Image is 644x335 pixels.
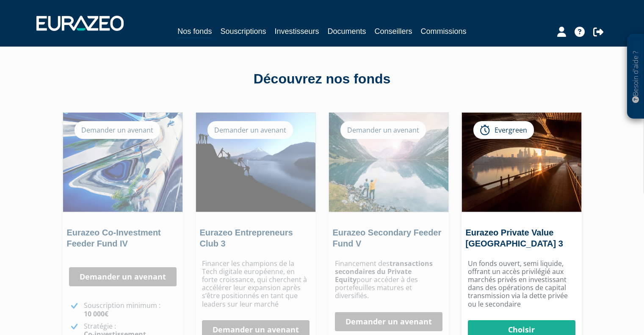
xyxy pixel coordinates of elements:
img: 1732889491-logotype_eurazeo_blanc_rvb.png [36,16,124,31]
a: Investisseurs [274,25,319,37]
a: Eurazeo Private Value [GEOGRAPHIC_DATA] 3 [466,228,563,248]
img: Eurazeo Secondary Feeder Fund V [329,113,448,212]
strong: transactions secondaires du Private Equity [335,259,433,284]
strong: 10 000€ [84,309,108,318]
a: Commissions [421,25,467,37]
div: Demander un avenant [340,121,426,139]
p: Un fonds ouvert, semi liquide, offrant un accès privilégié aux marchés privés en investissant dan... [468,260,575,308]
a: Eurazeo Entrepreneurs Club 3 [200,228,293,248]
img: Eurazeo Co-Investment Feeder Fund IV [63,113,182,212]
a: Demander un avenant [69,267,177,287]
p: Financement des pour accéder à des portefeuilles matures et diversifiés. [335,260,442,300]
a: Documents [328,25,366,37]
a: Demander un avenant [335,312,442,332]
a: Eurazeo Secondary Feeder Fund V [333,228,442,248]
div: Demander un avenant [207,121,293,139]
a: Nos fonds [177,25,212,39]
p: Besoin d'aide ? [631,39,641,115]
div: Découvrez nos fonds [81,69,564,89]
img: Eurazeo Private Value Europe 3 [462,113,581,212]
a: Conseillers [375,25,412,37]
div: Evergreen [473,121,534,139]
a: Souscriptions [220,25,266,37]
p: Souscription minimum : [84,302,177,318]
p: Financer les champions de la Tech digitale européenne, en forte croissance, qui cherchent à accél... [202,260,310,308]
a: Eurazeo Co-Investment Feeder Fund IV [67,228,161,248]
img: Eurazeo Entrepreneurs Club 3 [196,113,315,212]
div: Demander un avenant [75,121,160,139]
